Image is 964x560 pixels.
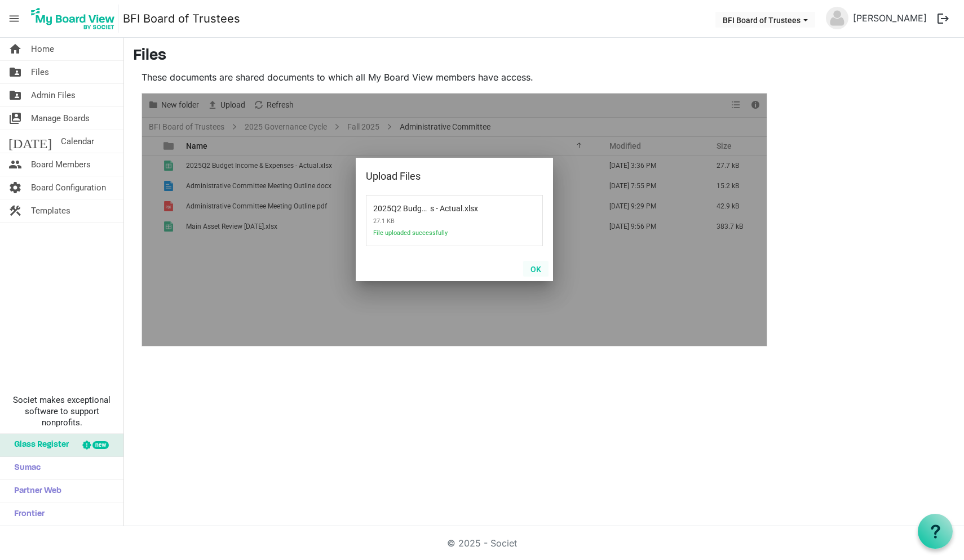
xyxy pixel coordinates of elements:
[133,47,955,66] h3: Files
[848,7,931,29] a: [PERSON_NAME]
[8,434,69,456] span: Glass Register
[8,61,22,83] span: folder_shared
[61,130,94,153] span: Calendar
[28,5,118,33] img: My Board View Logo
[3,8,25,29] span: menu
[8,480,61,503] span: Partner Web
[123,7,240,30] a: BFI Board of Trustees
[8,176,22,199] span: settings
[5,394,118,428] span: Societ makes exceptional software to support nonprofits.
[31,107,90,130] span: Manage Boards
[8,130,52,153] span: [DATE]
[447,537,517,549] a: © 2025 - Societ
[8,503,45,526] span: Frontier
[31,199,70,222] span: Templates
[715,12,815,28] button: BFI Board of Trustees dropdownbutton
[366,168,507,185] div: Upload Files
[523,261,549,277] button: OK
[31,61,49,83] span: Files
[373,213,492,229] span: 27.1 KB
[373,197,462,213] span: 2025Q2 Budget Income & Expenses - Actual.xlsx
[373,229,492,243] span: File uploaded successfully
[31,38,54,60] span: Home
[31,176,106,199] span: Board Configuration
[8,84,22,106] span: folder_shared
[31,84,76,106] span: Admin Files
[8,199,22,222] span: construction
[931,7,955,30] button: logout
[8,38,22,60] span: home
[92,441,109,449] div: new
[826,7,848,29] img: no-profile-picture.svg
[8,457,41,479] span: Sumac
[8,107,22,130] span: switch_account
[31,153,91,176] span: Board Members
[8,153,22,176] span: people
[141,70,767,84] p: These documents are shared documents to which all My Board View members have access.
[28,5,123,33] a: My Board View Logo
